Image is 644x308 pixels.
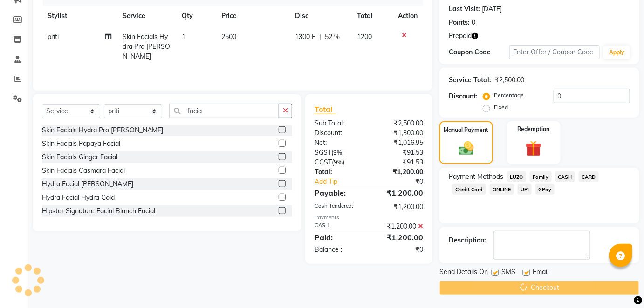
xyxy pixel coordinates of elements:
div: ( ) [308,157,369,167]
div: Skin Facials Papaya Facial [42,139,120,149]
span: Credit Card [452,184,486,195]
th: Qty [176,6,216,26]
span: Family [530,171,552,182]
input: Search or Scan [169,104,279,118]
div: Discount: [449,92,478,101]
div: Skin Facials Casmara Facial [42,166,125,176]
span: CASH [555,171,575,182]
span: LUZO [507,171,526,182]
div: Hipster Signature Facial Blanch Facial [42,206,155,216]
span: SMS [501,267,515,279]
label: Percentage [494,91,524,99]
span: ONLINE [490,184,514,195]
div: Service Total: [449,75,491,85]
th: Action [392,6,423,26]
span: Send Details On [439,267,488,279]
span: Total [315,105,336,114]
div: ₹91.53 [369,157,430,167]
div: ₹1,200.00 [369,232,430,243]
div: Balance : [308,245,369,255]
div: ₹1,300.00 [369,128,430,138]
span: GPay [535,184,555,195]
div: Hydra Facial [PERSON_NAME] [42,179,133,189]
div: Points: [449,18,470,27]
div: Net: [308,138,369,148]
div: [DATE] [482,4,502,14]
div: Cash Tendered: [308,202,369,212]
div: Skin Facials Hydra Pro [PERSON_NAME] [42,125,163,135]
input: Enter Offer / Coupon Code [509,45,600,59]
div: Coupon Code [449,47,509,57]
span: Payment Methods [449,172,503,182]
button: Apply [603,46,630,59]
div: 0 [472,18,475,27]
div: ₹1,200.00 [369,167,430,177]
span: CARD [579,171,599,182]
span: CGST [315,158,332,166]
span: SGST [315,148,331,157]
div: Payments [315,214,423,222]
span: 1 [182,33,185,41]
span: Prepaid [449,31,472,41]
span: 9% [334,158,343,166]
div: ₹0 [379,177,430,187]
th: Service [117,6,176,26]
div: ₹0 [369,245,430,255]
div: Sub Total: [308,118,369,128]
div: ₹2,500.00 [369,118,430,128]
div: CASH [308,222,369,231]
span: 1300 F [295,32,315,42]
span: 2500 [221,33,236,41]
span: 9% [333,149,342,156]
span: Skin Facials Hydra Pro [PERSON_NAME] [123,33,170,60]
th: Total [351,6,392,26]
div: Discount: [308,128,369,138]
div: Last Visit: [449,4,480,14]
span: 1200 [357,33,372,41]
img: _gift.svg [521,139,547,159]
div: ₹91.53 [369,148,430,157]
div: Description: [449,236,486,245]
div: Total: [308,167,369,177]
th: Disc [289,6,351,26]
div: Paid: [308,232,369,243]
div: Payable: [308,187,369,198]
label: Redemption [518,125,550,133]
div: Skin Facials Ginger Facial [42,152,117,162]
div: ( ) [308,148,369,157]
div: ₹2,500.00 [495,75,524,85]
div: ₹1,200.00 [369,187,430,198]
span: priti [48,33,59,41]
label: Manual Payment [444,126,488,134]
span: Email [533,267,548,279]
span: 52 % [325,32,340,42]
div: Hydra Facial Hydra Gold [42,193,115,203]
th: Stylist [42,6,117,26]
img: _cash.svg [454,140,479,157]
div: ₹1,200.00 [369,222,430,231]
label: Fixed [494,103,508,111]
span: UPI [518,184,532,195]
div: ₹1,016.95 [369,138,430,148]
div: ₹1,200.00 [369,202,430,212]
span: | [319,32,321,42]
th: Price [216,6,289,26]
a: Add Tip [308,177,379,187]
